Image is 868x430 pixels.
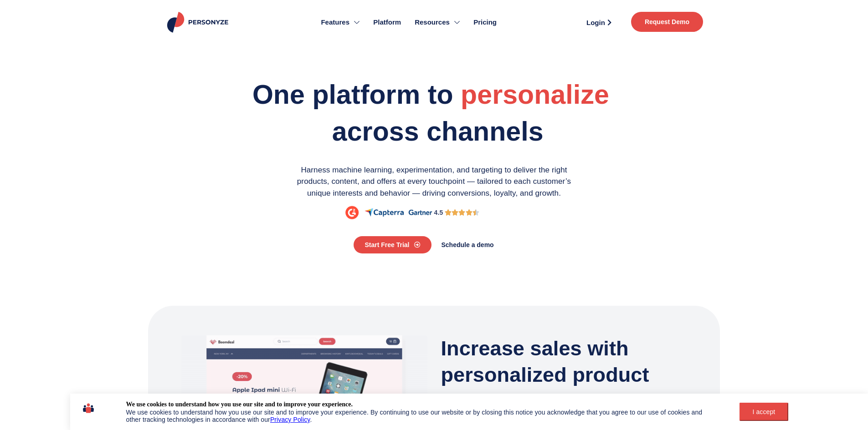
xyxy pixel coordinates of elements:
[434,208,443,218] div: 4.5
[354,236,431,253] a: Start Free Trial
[745,408,783,415] div: I accept
[631,12,703,32] a: Request Demo
[415,17,450,28] span: Resources
[645,19,689,25] span: Request Demo
[445,207,452,218] i: 
[252,80,453,110] span: One platform to
[467,5,503,40] a: Pricing
[126,400,353,409] div: We use cookies to understand how you use our site and to improve your experience.
[473,207,479,218] i: 
[473,17,497,28] span: Pricing
[286,164,582,199] p: Harness machine learning, experimentation, and targeting to deliver the right products, content, ...
[445,207,479,218] div: 4.5/5
[332,116,544,147] span: across channels
[458,207,465,218] i: 
[366,5,408,40] a: Platform
[365,242,409,248] span: Start Free Trial
[576,15,622,29] a: Login
[586,19,605,26] span: Login
[83,400,94,416] img: icon
[126,409,716,423] div: We use cookies to understand how you use our site and to improve your experience. By continuing t...
[408,5,467,40] a: Resources
[442,242,494,248] span: Schedule a demo
[452,207,458,218] i: 
[314,5,366,40] a: Features
[165,12,232,33] img: Personyze logo
[270,416,310,423] a: Privacy Policy
[441,335,687,415] h3: Increase sales with personalized product recommendations
[740,403,788,421] button: I accept
[321,17,349,28] span: Features
[466,207,473,218] i: 
[373,17,401,28] span: Platform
